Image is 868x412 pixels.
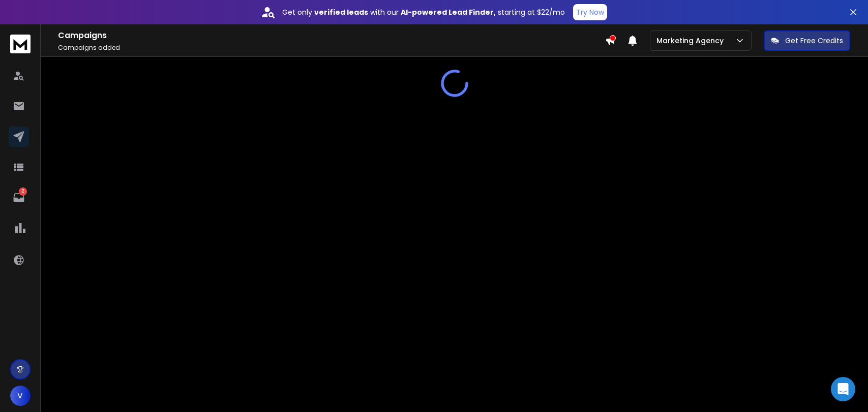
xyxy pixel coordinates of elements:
p: Get Free Credits [785,36,843,46]
button: V [10,386,31,406]
p: Get only with our starting at $22/mo [282,7,565,17]
p: Campaigns added [58,44,605,52]
img: logo [10,35,31,53]
div: Open Intercom Messenger [831,377,855,401]
p: Marketing Agency [656,36,728,46]
button: Get Free Credits [764,30,850,51]
button: Try Now [573,4,607,20]
p: 2 [19,187,27,196]
a: 2 [9,187,29,208]
strong: verified leads [314,7,368,17]
p: Try Now [576,7,604,17]
strong: AI-powered Lead Finder, [401,7,496,17]
h1: Campaigns [58,29,605,42]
